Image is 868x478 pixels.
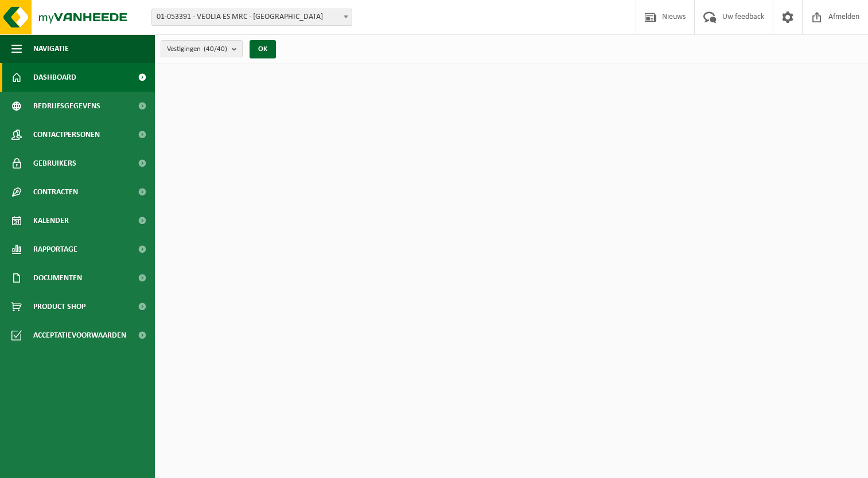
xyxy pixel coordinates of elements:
span: Documenten [33,264,82,292]
span: Contracten [33,178,78,206]
count: (40/40) [204,45,227,53]
span: Gebruikers [33,149,76,178]
button: OK [250,40,276,58]
span: Acceptatievoorwaarden [33,321,126,350]
span: Vestigingen [167,41,227,58]
span: Dashboard [33,63,76,92]
span: Kalender [33,206,69,235]
span: Navigatie [33,34,69,63]
span: 01-053391 - VEOLIA ES MRC - ANTWERPEN [151,9,352,26]
span: Contactpersonen [33,120,100,149]
span: Rapportage [33,235,77,264]
button: Vestigingen(40/40) [161,40,243,57]
span: Bedrijfsgegevens [33,92,100,120]
span: Product Shop [33,292,85,321]
span: 01-053391 - VEOLIA ES MRC - ANTWERPEN [152,9,352,25]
